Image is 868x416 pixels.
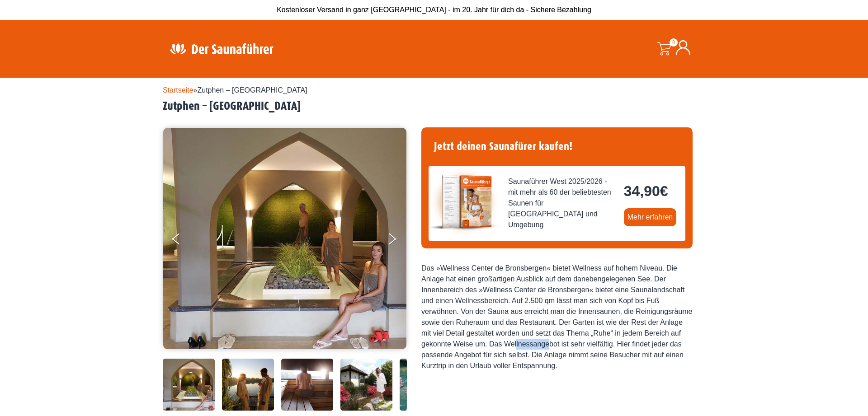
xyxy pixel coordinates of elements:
h2: Zutphen – [GEOGRAPHIC_DATA] [163,99,705,113]
div: Das »Wellness Center de Bronsbergen« bietet Wellness auf hohem Niveau. Die Anlage hat einen großa... [421,263,693,371]
button: Next [387,229,410,252]
span: 0 [670,38,678,47]
span: Kostenloser Versand in ganz [GEOGRAPHIC_DATA] - im 20. Jahr für dich da - Sichere Bezahlung [277,6,591,14]
img: der-saunafuehrer-2025-west.jpg [429,166,501,238]
h4: Jetzt deinen Saunafürer kaufen! [429,135,685,159]
span: Saunaführer West 2025/2026 - mit mehr als 60 der beliebtesten Saunen für [GEOGRAPHIC_DATA] und Um... [508,176,617,230]
a: Startseite [163,86,193,94]
bdi: 34,90 [624,183,668,199]
span: € [660,183,668,199]
button: Previous [172,229,195,252]
span: Zutphen – [GEOGRAPHIC_DATA] [198,86,307,94]
span: » [163,86,307,94]
a: Mehr erfahren [624,208,677,226]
